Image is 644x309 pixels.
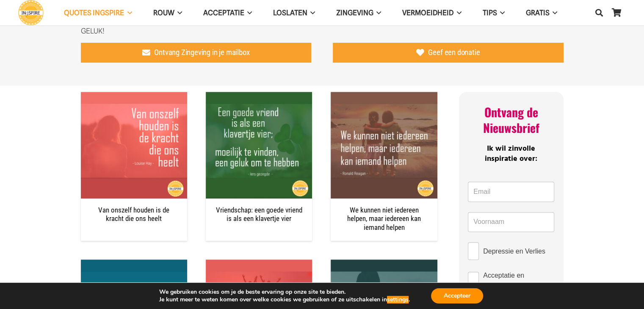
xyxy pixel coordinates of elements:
[515,2,568,24] a: GRATISGRATIS Menu
[387,296,409,303] button: settings
[373,2,381,23] span: Zingeving Menu
[497,2,504,23] span: TIPS Menu
[273,8,307,17] span: Loslaten
[331,92,437,198] img: Citaat Ronald Reagan: We kunnen niet iedereen helpen, maar iedereen kan iemand helpen | ingspire
[153,8,174,17] span: ROUW
[550,2,557,23] span: GRATIS Menu
[428,48,480,57] span: Geef een donatie
[331,260,437,269] a: Spreuk In het leven, verliezen we nooit vrienden, we leren alleen wie de echte zijn
[98,206,169,223] a: Van onszelf houden is de kracht die ons heelt
[483,103,539,136] span: Ontvang de Nieuwsbrief
[326,2,392,24] a: ZingevingZingeving Menu
[472,2,515,24] a: TIPSTIPS Menu
[81,93,187,101] a: Van onszelf houden is de kracht die ons heelt
[159,296,410,303] p: Je kunt meer te weten komen over welke cookies we gebruiken of ze uitschakelen in .
[392,2,472,24] a: VERMOEIDHEIDVERMOEIDHEID Menu
[206,93,312,101] a: Vriendschap: een goede vriend is als een klavertje vier
[81,92,187,198] img: van Louise Hay over de kracht van compassie voor jezelf
[468,242,479,260] input: Depressie en Verlies
[81,43,312,63] a: Ontvang Zingeving in je mailbox
[347,206,421,232] a: We kunnen niet iedereen helpen, maar iedereen kan iemand helpen
[154,48,249,57] span: Ontvang Zingeving in je mailbox
[526,8,550,17] span: GRATIS
[81,260,187,269] a: inzicht – Blijf trouw aan jezelf ondanks alle tegenslagen
[53,2,142,24] a: QUOTES INGSPIREQUOTES INGSPIRE Menu
[485,143,537,165] span: Ik wil zinvolle inspiratie over:
[482,8,497,17] span: TIPS
[203,8,244,17] span: Acceptatie
[159,288,410,296] p: We gebruiken cookies om je de beste ervaring op onze site te bieden.
[468,212,554,232] input: Voornaam
[591,2,608,23] a: Zoeken
[468,272,479,290] input: Acceptatie en [GEOGRAPHIC_DATA]
[124,2,132,23] span: QUOTES INGSPIRE Menu
[263,2,326,24] a: LoslatenLoslaten Menu
[402,8,453,17] span: VERMOEIDHEID
[431,288,483,303] button: Accepteer
[483,270,554,291] span: Acceptatie en [GEOGRAPHIC_DATA]
[206,260,312,269] a: Spreuk – de beste therapie in de wereld is een time out met je vrienden
[333,43,564,63] a: Geef een donatie
[216,206,302,223] a: Vriendschap: een goede vriend is als een klavertje vier
[206,92,312,198] img: Mooie spreuk over vriendschap klavertje vier
[193,2,263,24] a: AcceptatieAcceptatie Menu
[331,93,437,101] a: We kunnen niet iedereen helpen, maar iedereen kan iemand helpen
[336,8,373,17] span: Zingeving
[483,246,545,257] span: Depressie en Verlies
[174,2,182,23] span: ROUW Menu
[307,2,315,23] span: Loslaten Menu
[453,2,461,23] span: VERMOEIDHEID Menu
[244,2,252,23] span: Acceptatie Menu
[468,182,554,202] input: Email
[142,2,192,24] a: ROUWROUW Menu
[64,8,124,17] span: QUOTES INGSPIRE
